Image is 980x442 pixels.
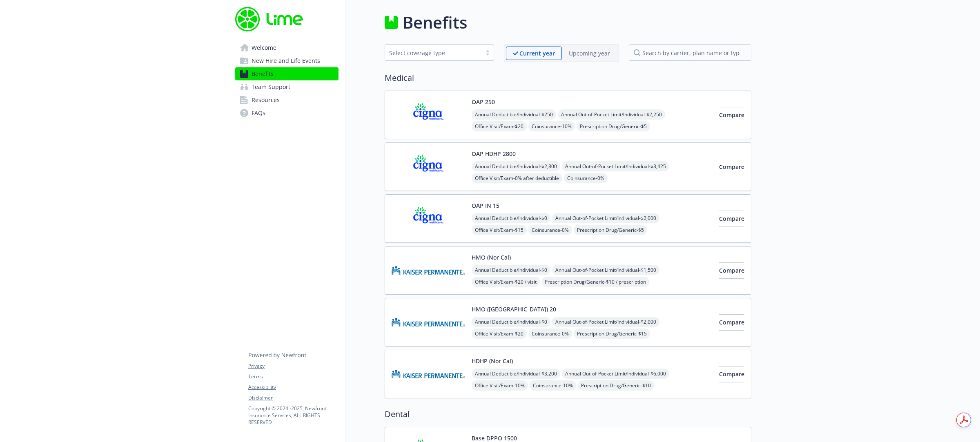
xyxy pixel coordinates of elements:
img: CIGNA carrier logo [392,201,465,236]
input: search by carrier, plan name or type [629,44,751,61]
h2: Medical [385,72,751,84]
span: Coinsurance - 0% [564,173,608,183]
span: Resources [252,93,280,107]
a: Welcome [235,41,339,54]
img: CIGNA carrier logo [392,98,465,132]
span: Annual Deductible/Individual - $250 [472,109,556,120]
button: OAP HDHP 2800 [472,149,516,158]
img: CIGNA carrier logo [392,149,465,184]
button: Compare [719,366,744,382]
span: Annual Deductible/Individual - $0 [472,317,550,327]
a: Accessibility [248,384,338,391]
span: Prescription Drug/Generic - $10 [578,380,654,391]
span: Coinsurance - 10% [530,380,576,391]
span: Coinsurance - 10% [528,121,575,131]
a: FAQs [235,107,339,120]
a: New Hire and Life Events [235,54,339,67]
span: Office Visit/Exam - 0% after deductible [472,173,562,183]
span: Annual Out-of-Pocket Limit/Individual - $2,000 [552,213,659,223]
span: Office Visit/Exam - $20 / visit [472,277,540,287]
span: Team Support [252,80,290,93]
button: HMO ([GEOGRAPHIC_DATA]) 20 [472,305,556,313]
img: Kaiser Permanente Insurance Company carrier logo [392,357,465,391]
p: Copyright © 2024 - 2025 , Newfront Insurance Services, ALL RIGHTS RESERVED [248,405,338,426]
span: Annual Deductible/Individual - $0 [472,265,550,275]
span: Office Visit/Exam - 10% [472,380,528,391]
button: HDHP (Nor Cal) [472,357,513,365]
span: Welcome [252,41,276,54]
span: Office Visit/Exam - $20 [472,121,527,131]
span: Prescription Drug/Generic - $10 / prescription [541,277,649,287]
a: Benefits [235,67,339,80]
span: Compare [719,318,744,326]
span: Compare [719,111,744,119]
img: Kaiser Permanente Insurance Company carrier logo [392,253,465,288]
span: Benefits [252,67,274,80]
button: OAP 250 [472,98,495,106]
span: Annual Deductible/Individual - $0 [472,213,550,223]
h1: Benefits [403,10,467,35]
span: Compare [719,163,744,171]
a: Team Support [235,80,339,93]
span: Annual Out-of-Pocket Limit/Individual - $1,500 [552,265,659,275]
span: Coinsurance - 0% [528,329,572,339]
p: Current year [519,49,555,58]
span: Annual Out-of-Pocket Limit/Individual - $2,250 [558,109,665,120]
button: Compare [719,262,744,279]
button: Compare [719,159,744,175]
img: Kaiser Permanente Insurance Company carrier logo [392,305,465,340]
span: Coinsurance - 0% [528,225,572,235]
span: Annual Out-of-Pocket Limit/Individual - $6,000 [562,369,669,379]
span: FAQs [252,107,265,120]
span: Compare [719,267,744,274]
h2: Dental [385,408,751,420]
div: Select coverage type [389,49,477,57]
span: Prescription Drug/Generic - $15 [574,329,650,339]
span: New Hire and Life Events [252,54,320,67]
button: OAP IN 15 [472,201,499,210]
span: Annual Out-of-Pocket Limit/Individual - $2,000 [552,317,659,327]
a: Resources [235,93,339,107]
span: Compare [719,215,744,222]
span: Office Visit/Exam - $20 [472,329,527,339]
button: Compare [719,107,744,123]
span: Prescription Drug/Generic - $5 [577,121,650,131]
a: Disclaimer [248,394,338,402]
p: Upcoming year [569,49,610,58]
button: Compare [719,211,744,227]
button: HMO (Nor Cal) [472,253,511,262]
a: Privacy [248,362,338,370]
span: Annual Out-of-Pocket Limit/Individual - $3,425 [562,161,669,171]
a: Terms [248,373,338,380]
span: Annual Deductible/Individual - $3,200 [472,369,560,379]
span: Prescription Drug/Generic - $5 [574,225,647,235]
button: Compare [719,314,744,331]
span: Compare [719,370,744,378]
span: Annual Deductible/Individual - $2,800 [472,161,560,171]
span: Office Visit/Exam - $15 [472,225,527,235]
